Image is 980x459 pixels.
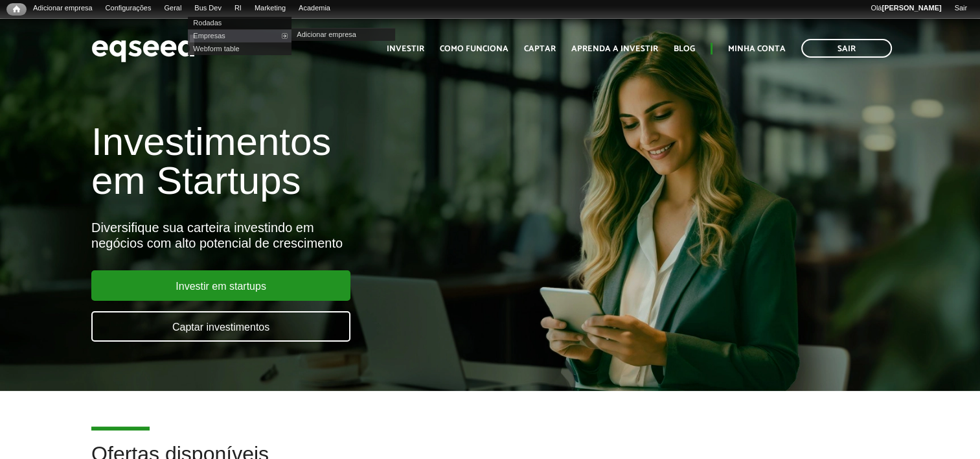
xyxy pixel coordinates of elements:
[440,45,508,53] a: Como funciona
[728,45,786,53] a: Minha conta
[864,3,948,14] a: Olá[PERSON_NAME]
[157,3,188,14] a: Geral
[99,3,158,14] a: Configurações
[27,3,99,14] a: Adicionar empresa
[188,16,291,29] a: Rodadas
[188,3,228,14] a: Bus Dev
[387,45,424,53] a: Investir
[292,3,337,14] a: Academia
[91,220,562,251] div: Diversifique sua carteira investindo em negócios com alto potencial de crescimento
[948,3,974,14] a: Sair
[91,123,562,200] h1: Investimentos em Startups
[801,39,892,58] a: Sair
[882,4,941,12] strong: [PERSON_NAME]
[91,311,350,342] a: Captar investimentos
[248,3,292,14] a: Marketing
[674,45,695,53] a: Blog
[524,45,556,53] a: Captar
[13,5,20,14] span: Início
[6,3,27,16] a: Início
[91,31,195,65] img: EqSeed
[228,3,248,14] a: RI
[91,270,350,301] a: Investir em startups
[571,45,658,53] a: Aprenda a investir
